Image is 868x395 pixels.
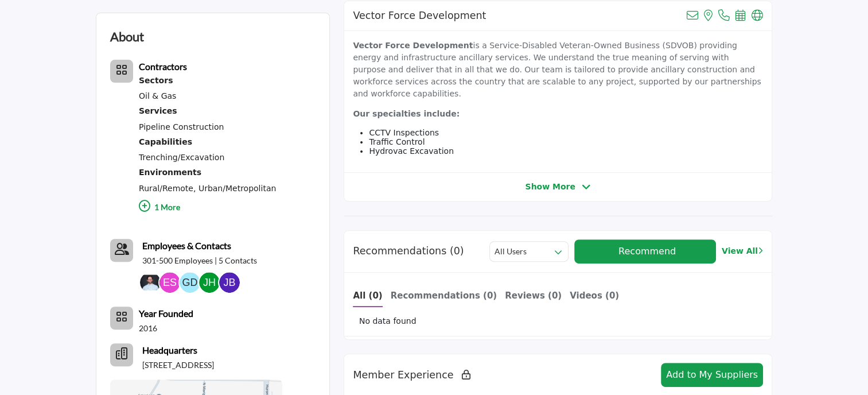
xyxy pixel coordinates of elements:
div: Adaptability to diverse geographical, topographical, and environmental conditions for successful ... [139,165,276,180]
strong: Vector Force Development [353,41,473,50]
img: John H. [199,272,220,293]
button: Category Icon [110,60,133,83]
div: Serving multiple industries, including oil & gas, water, sewer, electric power, and telecommunica... [139,73,276,88]
a: Link of redirect to contact page [110,239,133,262]
h2: Recommendations (0) [353,245,464,257]
b: Videos (0) [570,291,619,301]
a: Sectors [139,73,276,88]
span: Recommend [618,246,676,257]
a: Oil & Gas [139,91,176,100]
b: Reviews (0) [505,291,562,301]
img: Madison M. [140,272,161,293]
strong: Our specialties include: [353,109,460,118]
h2: All Users [495,246,527,257]
button: Add to My Suppliers [661,363,763,387]
p: 2016 [139,323,157,334]
a: Contractors [139,63,187,72]
b: Recommendations (0) [391,291,497,301]
b: Headquarters [142,343,197,357]
b: Year Founded [139,307,193,320]
h2: About [110,27,144,46]
p: is a Service-Disabled Veteran-Owned Business (SDVOB) providing energy and infrastructure ancillar... [353,40,763,100]
p: [STREET_ADDRESS] [142,359,214,371]
div: Specialized skills and equipment for executing complex projects using advanced techniques and met... [139,135,276,150]
a: Environments [139,165,276,180]
b: All (0) [353,291,382,301]
button: No of member icon [110,307,133,330]
button: Recommend [574,239,716,264]
img: Eric S. [159,272,180,293]
div: Comprehensive offerings for pipeline construction, maintenance, and repair across various infrast... [139,104,276,119]
li: CCTV Inspections [369,128,763,137]
p: 1 More [139,196,276,221]
a: Employees & Contacts [142,239,231,253]
span: Show More [525,181,575,193]
span: Add to My Suppliers [666,369,758,380]
button: All Users [489,241,569,262]
a: Pipeline Construction [139,122,224,131]
a: Services [139,104,276,119]
b: Employees & Contacts [142,240,231,251]
b: Contractors [139,61,187,72]
button: Headquarter icon [110,343,133,366]
h2: Member Experience [353,369,470,381]
a: Capabilities [139,135,276,150]
li: Hydrovac Excavation [369,146,763,156]
a: Rural/Remote, [139,184,196,193]
button: Contact-Employee Icon [110,239,133,262]
a: Urban/Metropolitan [198,184,276,193]
h2: Vector Force Development [353,10,486,22]
a: View All [722,245,763,257]
span: No data found [359,315,417,327]
a: Trenching/Excavation [139,153,224,162]
img: Josh B. [219,272,240,293]
img: Gary D. [180,272,200,293]
li: Traffic Control [369,137,763,146]
a: 301-500 Employees | 5 Contacts [142,255,257,266]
